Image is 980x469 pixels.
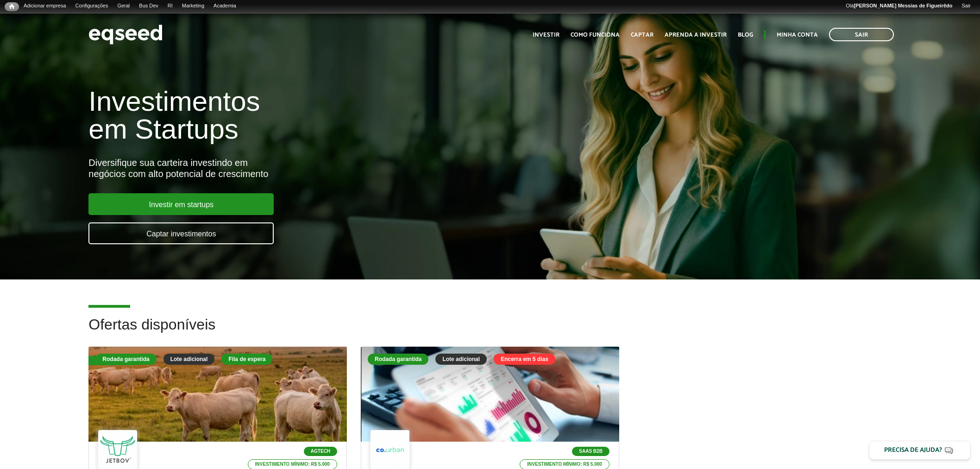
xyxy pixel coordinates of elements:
[163,2,177,10] a: RI
[134,2,163,10] a: Bus Dev
[209,2,241,10] a: Academia
[88,88,565,143] h1: Investimentos em Startups
[435,354,487,365] div: Lote adicional
[113,2,134,10] a: Geral
[88,193,274,215] a: Investir em startups
[177,2,209,10] a: Marketing
[368,354,428,365] div: Rodada garantida
[631,32,653,38] a: Captar
[738,32,753,38] a: Blog
[163,354,215,365] div: Lote adicional
[88,317,891,347] h2: Ofertas disponíveis
[5,2,19,11] a: Início
[95,354,156,365] div: Rodada garantida
[854,3,952,8] strong: [PERSON_NAME] Messias de Figueirêdo
[829,28,894,41] a: Sair
[71,2,113,10] a: Configurações
[19,2,71,10] a: Adicionar empresa
[88,22,163,47] img: EqSeed
[957,2,975,10] a: Sair
[221,354,272,365] div: Fila de espera
[571,32,620,38] a: Como funciona
[777,32,818,38] a: Minha conta
[88,222,274,244] a: Captar investimentos
[88,157,565,179] div: Diversifique sua carteira investindo em negócios com alto potencial de crescimento
[88,356,140,365] div: Fila de espera
[841,2,957,10] a: Olá[PERSON_NAME] Messias de Figueirêdo
[665,32,727,38] a: Aprenda a investir
[533,32,559,38] a: Investir
[494,354,555,365] div: Encerra em 5 dias
[572,447,609,456] p: SaaS B2B
[9,3,14,10] span: Início
[304,447,337,456] p: Agtech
